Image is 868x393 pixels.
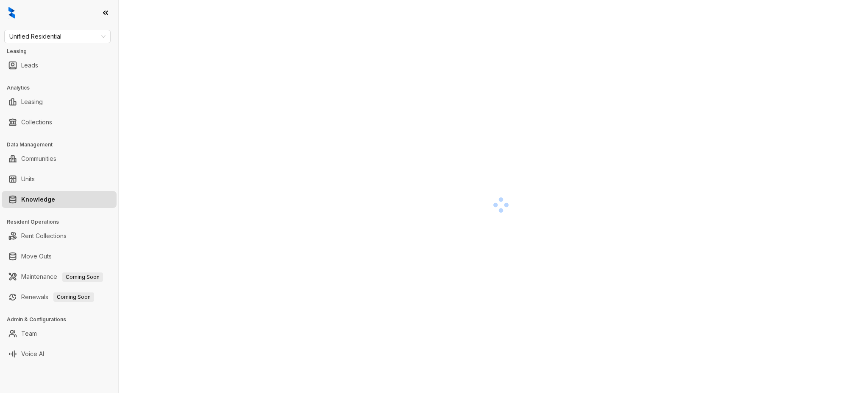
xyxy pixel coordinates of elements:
li: Move Outs [2,248,117,265]
a: Leasing [21,93,43,110]
li: Team [2,325,117,342]
span: Coming Soon [62,272,103,282]
h3: Resident Operations [7,218,118,226]
li: Collections [2,114,117,131]
h3: Data Management [7,141,118,149]
a: Team [21,325,37,342]
span: Coming Soon [53,292,94,302]
a: Knowledge [21,191,55,208]
a: Voice AI [21,345,44,362]
a: Collections [21,114,52,131]
img: logo [8,7,15,19]
a: Leads [21,57,38,74]
a: Move Outs [21,248,52,265]
li: Maintenance [2,268,117,285]
li: Renewals [2,289,117,306]
h3: Analytics [7,84,118,92]
li: Leads [2,57,117,74]
li: Communities [2,150,117,167]
span: Unified Residential [9,30,106,43]
li: Knowledge [2,191,117,208]
li: Leasing [2,93,117,110]
h3: Admin & Configurations [7,316,118,323]
a: Communities [21,150,56,167]
a: Rent Collections [21,227,67,244]
li: Units [2,171,117,188]
a: Units [21,171,35,188]
a: RenewalsComing Soon [21,289,94,306]
h3: Leasing [7,48,118,55]
li: Voice AI [2,345,117,362]
li: Rent Collections [2,227,117,244]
